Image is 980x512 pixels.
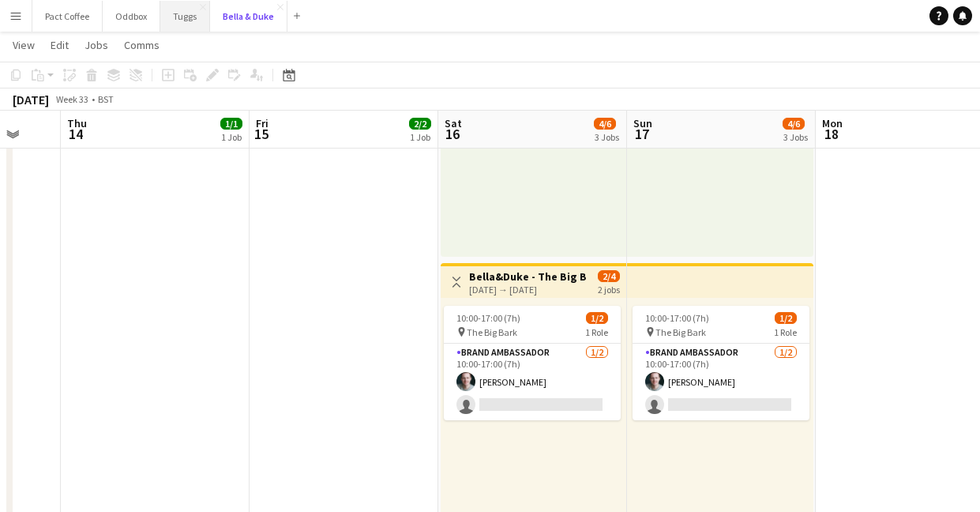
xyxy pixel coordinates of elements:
[774,326,797,338] span: 1 Role
[467,326,517,338] span: The Big Bark
[822,116,843,130] span: Mon
[598,270,620,282] span: 2/4
[469,269,587,284] h3: Bella&Duke - The Big Bark
[65,125,87,143] span: 14
[783,118,805,130] span: 4/6
[6,35,41,55] a: View
[633,344,809,420] app-card-role: Brand Ambassador1/210:00-17:00 (7h)[PERSON_NAME]
[444,344,621,420] app-card-role: Brand Ambassador1/210:00-17:00 (7h)[PERSON_NAME]
[410,131,430,143] div: 1 Job
[631,125,652,143] span: 17
[469,284,587,296] div: [DATE] → [DATE]
[445,116,462,130] span: Sat
[118,35,166,55] a: Comms
[210,1,287,32] button: Bella & Duke
[124,38,160,52] span: Comms
[775,312,797,324] span: 1/2
[52,93,92,105] span: Week 33
[98,93,114,105] div: BST
[783,131,808,143] div: 3 Jobs
[645,312,709,324] span: 10:00-17:00 (7h)
[442,125,462,143] span: 16
[633,116,652,130] span: Sun
[160,1,210,32] button: Tuggs
[655,326,706,338] span: The Big Bark
[220,118,242,130] span: 1/1
[585,326,608,338] span: 1 Role
[586,312,608,324] span: 1/2
[221,131,242,143] div: 1 Job
[78,35,115,55] a: Jobs
[444,306,621,420] app-job-card: 10:00-17:00 (7h)1/2 The Big Bark1 RoleBrand Ambassador1/210:00-17:00 (7h)[PERSON_NAME]
[44,35,75,55] a: Edit
[13,38,35,52] span: View
[594,118,616,130] span: 4/6
[598,282,620,296] div: 2 jobs
[456,312,520,324] span: 10:00-17:00 (7h)
[51,38,69,52] span: Edit
[103,1,160,32] button: Oddbox
[84,38,108,52] span: Jobs
[253,125,268,143] span: 15
[409,118,431,130] span: 2/2
[633,306,809,420] app-job-card: 10:00-17:00 (7h)1/2 The Big Bark1 RoleBrand Ambassador1/210:00-17:00 (7h)[PERSON_NAME]
[256,116,268,130] span: Fri
[67,116,87,130] span: Thu
[32,1,103,32] button: Pact Coffee
[595,131,619,143] div: 3 Jobs
[13,92,49,107] div: [DATE]
[820,125,843,143] span: 18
